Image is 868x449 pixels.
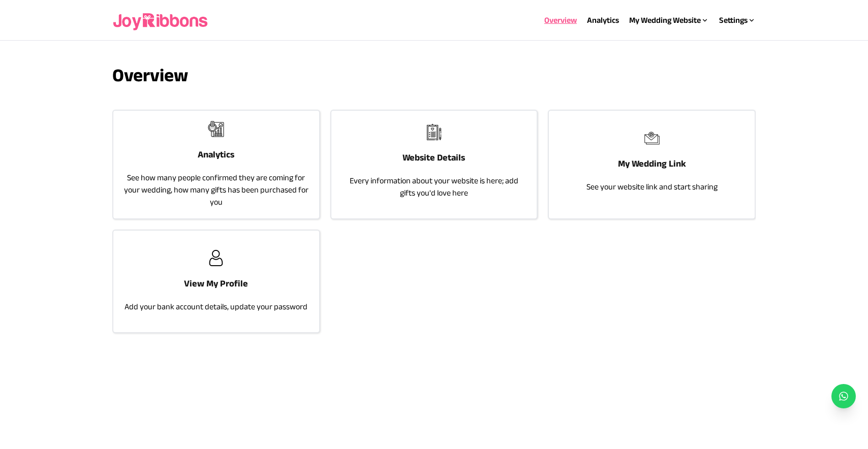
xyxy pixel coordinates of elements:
[112,4,210,37] img: joyribbons
[719,14,756,26] div: Settings
[208,250,224,266] img: joyribbons
[544,16,577,24] a: Overview
[112,110,320,219] a: joyribbonsAnalyticsSee how many people confirmed they are coming for your wedding, how many gifts...
[112,230,320,333] a: joyribbonsView My ProfileAdd your bank account details, update your password
[548,110,756,219] a: joyribbonsMy Wedding LinkSee your website link and start sharing
[426,124,442,140] img: joyribbons
[629,14,709,26] div: My Wedding Website
[198,147,234,162] h3: Analytics
[123,172,309,208] p: See how many people confirmed they are coming for your wedding, how many gifts has been purchased...
[618,156,686,171] h3: My Wedding Link
[330,110,538,219] a: joyribbonsWebsite DetailsEvery information about your website is here; add gifts you'd love here
[208,121,224,137] img: joyribbons
[586,181,718,193] p: See your website link and start sharing
[125,301,307,313] p: Add your bank account details, update your password
[644,130,660,146] img: joyribbons
[184,276,248,291] h3: View My Profile
[587,16,619,24] a: Analytics
[342,175,527,199] p: Every information about your website is here; add gifts you'd love here
[112,65,756,85] h3: Overview
[402,150,465,165] h3: Website Details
